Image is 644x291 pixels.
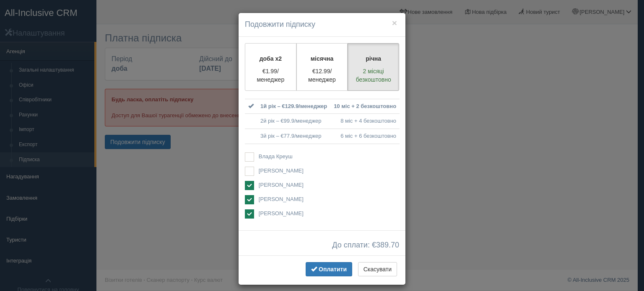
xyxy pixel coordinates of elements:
h4: Подовжити підписку [245,19,399,30]
span: [PERSON_NAME] [259,210,304,216]
p: місячна [302,54,343,63]
td: 6 міс + 6 безкоштовно [330,129,400,144]
p: доба x2 [250,54,291,63]
button: Оплатити [306,262,352,276]
span: Влада Креуш [259,153,293,160]
span: Оплатити [319,266,347,273]
td: 1й рік – €129.9/менеджер [257,99,330,114]
td: 8 міс + 4 безкоштовно [330,114,400,129]
button: × [392,18,397,27]
p: €12.99/менеджер [302,67,343,84]
span: 389.70 [376,241,399,249]
td: 2й рік – €99.9/менеджер [257,114,330,129]
p: €1.99/менеджер [250,67,291,84]
span: [PERSON_NAME] [259,196,304,202]
p: 2 місяці безкоштовно [353,67,394,84]
p: річна [353,54,394,63]
span: [PERSON_NAME] [259,167,304,174]
button: Скасувати [358,262,397,276]
td: 3й рік – €77.9/менеджер [257,129,330,144]
span: [PERSON_NAME] [259,182,304,188]
td: 10 міс + 2 безкоштовно [330,99,400,114]
span: До сплати: € [332,241,399,250]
